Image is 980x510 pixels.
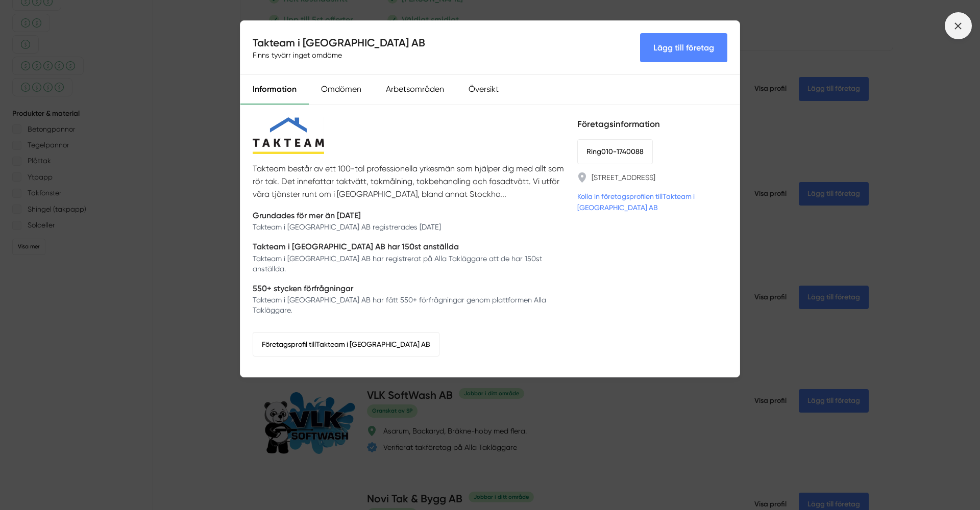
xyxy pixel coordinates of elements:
[253,117,324,154] img: Takteam i Sverige AB logotyp
[309,75,374,105] div: Omdömen
[577,139,653,164] a: Ring010-1740088
[240,75,309,105] div: Information
[577,117,727,131] h5: Företagsinformation
[253,240,565,253] p: Takteam i [GEOGRAPHIC_DATA] AB har 150st anställda
[253,50,342,60] span: Finns tyvärr inget omdöme
[253,295,565,315] p: Takteam i [GEOGRAPHIC_DATA] AB har fått 550+ förfrågningar genom plattformen Alla Takläggare.
[374,75,456,105] div: Arbetsområden
[253,253,565,274] p: Takteam i [GEOGRAPHIC_DATA] AB har registrerat på Alla Takläggare att de har 150st anställda.
[253,332,439,356] a: Företagsprofil tillTakteam i [GEOGRAPHIC_DATA] AB
[253,222,441,232] p: Takteam i [GEOGRAPHIC_DATA] AB registrerades [DATE]
[253,282,565,295] p: 550+ stycken förfrågningar
[640,33,727,62] : Lägg till företag
[577,191,727,213] a: Kolla in företagsprofilen tillTakteam i [GEOGRAPHIC_DATA] AB
[456,75,511,105] div: Översikt
[592,172,655,183] a: [STREET_ADDRESS]
[253,162,565,201] p: Takteam består av ett 100-tal professionella yrkesmän som hjälper dig med allt som rör tak. Det i...
[253,35,425,50] h4: Takteam i [GEOGRAPHIC_DATA] AB
[253,209,441,222] p: Grundades för mer än [DATE]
